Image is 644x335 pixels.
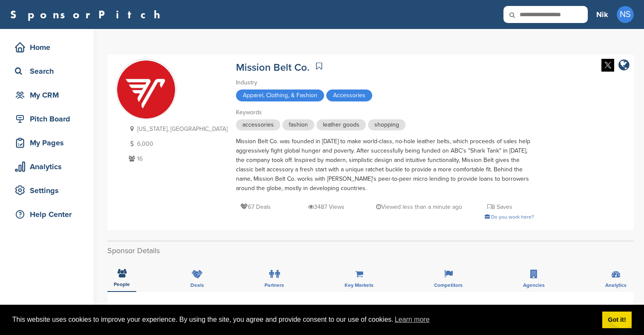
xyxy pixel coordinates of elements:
span: accessories [236,119,280,130]
a: company link [618,59,630,73]
span: NS [617,6,634,23]
p: Viewed less than a minute ago [376,202,462,212]
a: Mission Belt Co. [236,61,310,74]
div: Pitch Board [13,111,85,127]
div: Settings [13,183,85,198]
span: This website uses cookies to improve your experience. By using the site, you agree and provide co... [12,313,595,326]
a: SponsorPitch [10,9,166,20]
span: fashion [282,119,314,130]
div: Industry [236,78,534,87]
a: dismiss cookie message [602,312,632,329]
p: 6,000 [126,139,227,149]
h3: Nik [596,9,608,20]
span: shopping [368,119,405,130]
div: My Pages [13,135,85,150]
h2: Sponsor Details [107,245,634,257]
div: Search [13,64,85,79]
span: Agencies [523,283,545,288]
iframe: Button to launch messaging window [610,301,637,328]
img: Sponsorpitch & Mission Belt Co. [116,60,176,119]
div: Analytics [13,159,85,174]
span: Competitors [434,283,463,288]
p: 8 Saves [487,202,512,212]
p: 3487 Views [308,202,345,212]
a: Pitch Board [9,109,85,129]
div: Mission Belt Co. was founded in [DATE] to make world-class, no-hole leather belts, which proceeds... [236,137,534,193]
p: 67 Deals [240,202,271,212]
a: My Pages [9,133,85,153]
span: Deals [190,283,204,288]
a: Home [9,38,85,57]
div: Help Center [13,207,85,222]
a: Help Center [9,205,85,224]
span: Do you work here? [491,214,534,220]
p: 16 [126,153,227,164]
span: Analytics [605,283,627,288]
a: learn more about cookies [394,313,431,326]
a: Do you work here? [485,214,534,220]
a: Search [9,61,85,81]
img: Twitter white [601,59,614,72]
span: Accessories [326,90,372,101]
a: Analytics [9,157,85,176]
div: Keywords [236,108,534,117]
div: Home [13,40,85,55]
span: People [114,282,130,287]
a: My CRM [9,85,85,105]
p: [US_STATE], [GEOGRAPHIC_DATA] [126,124,227,134]
a: Settings [9,181,85,200]
span: Key Markets [345,283,374,288]
span: leather goods [316,119,366,130]
a: Nik [596,5,608,24]
div: My CRM [13,87,85,103]
span: Partners [264,283,284,288]
span: Apparel, Clothing, & Fashion [236,90,324,101]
